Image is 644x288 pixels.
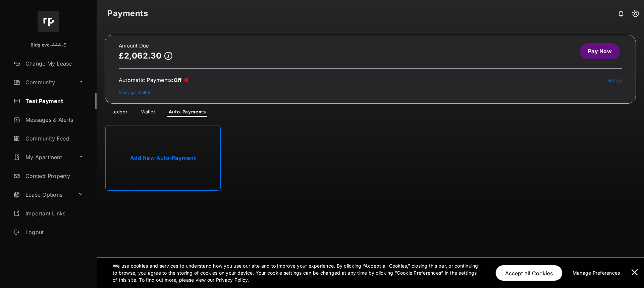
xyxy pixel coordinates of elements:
u: Privacy Policy [216,277,248,283]
p: We use cookies and services to understand how you use our site and to improve your experience. By... [113,262,481,283]
a: Set Up [607,78,622,83]
a: Change My Lease [11,56,97,72]
a: Community Feed [11,130,97,147]
button: Accept all Cookies [495,265,562,281]
a: My Apartment [11,149,75,165]
a: Logout [11,224,97,240]
a: Wallet [136,109,161,117]
p: Bldg xvc-444-E [31,42,66,49]
a: Messages & Alerts [11,112,97,128]
a: Test Payment [11,93,97,109]
a: Auto-Payments [163,109,211,117]
a: Add New Auto-Payment [105,125,221,191]
a: Important Links [11,205,86,221]
span: Off [174,77,182,83]
a: Lease Options [11,187,75,203]
a: Ledger [106,109,133,117]
div: Automatic Payments : [119,77,189,83]
h2: Amount Due [119,43,172,49]
strong: Payments [107,9,148,17]
u: Manage Preferences [573,270,623,276]
a: Contact Property [11,168,97,184]
a: Manage Wallet [119,90,150,95]
img: svg+xml;base64,PHN2ZyB4bWxucz0iaHR0cDovL3d3dy53My5vcmcvMjAwMC9zdmciIHdpZHRoPSI2NCIgaGVpZ2h0PSI2NC... [38,11,59,32]
a: Community [11,74,75,90]
p: £2,062.30 [119,51,162,60]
